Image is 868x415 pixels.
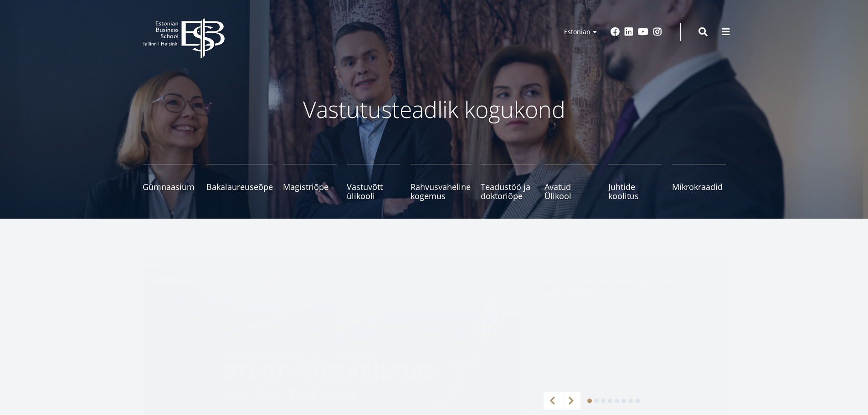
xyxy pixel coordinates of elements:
span: Loe edasi [544,371,573,380]
a: 3 [601,399,606,403]
span: Start ärimaailmas on praktiline 3-päevane kursus 11.–12. klassi gümnasistidele, kes soovivad teha... [544,305,708,362]
a: Next [562,392,580,410]
span: Juhtide koolitus [608,182,662,200]
a: Magistriõpe [283,164,337,200]
span: Mikrokraadid [672,182,726,191]
a: Mikrokraadid [672,164,726,200]
span: Start ärimaailmas - Juhi oma [544,273,708,303]
span: Avatud Ülikool [544,182,598,200]
span: tulevikku! [544,287,593,301]
span: Bakalaureuseõpe [206,182,273,191]
a: Teadustöö ja doktoriõpe [481,164,534,200]
a: Loe edasi [544,371,582,380]
a: 5 [615,399,619,403]
span: Vastuvõtt ülikooli [347,182,401,200]
a: Facebook [611,27,620,36]
a: 1 [587,399,592,403]
a: Gümnaasium [143,164,196,200]
a: Previous [544,392,562,410]
a: Rahvusvaheline kogemus [411,164,471,200]
a: Linkedin [624,27,633,36]
a: 7 [628,399,633,403]
p: Vastutusteadlik kogukond [193,96,676,123]
a: Vastuvõtt ülikooli [347,164,401,200]
a: 2 [594,399,599,403]
span: Magistriõpe [283,182,337,191]
a: Instagram [653,27,662,36]
a: 4 [608,399,612,403]
a: Avatud Ülikool [544,164,598,200]
a: 6 [621,399,626,403]
a: 8 [635,399,640,403]
span: Rahvusvaheline kogemus [411,182,471,200]
a: Youtube [638,27,648,36]
span: Teadustöö ja doktoriõpe [481,182,534,200]
a: Bakalaureuseõpe [206,164,273,200]
span: Gümnaasium [143,182,196,191]
a: Juhtide koolitus [608,164,662,200]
